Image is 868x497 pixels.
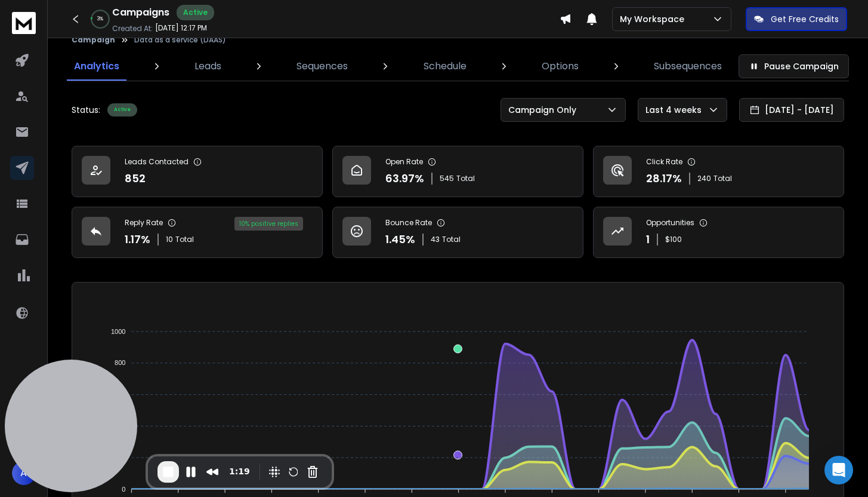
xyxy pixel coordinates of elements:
p: Leads [194,59,221,73]
p: Analytics [74,59,119,73]
a: Click Rate28.17%240Total [593,146,844,197]
h1: Campaigns [112,5,169,20]
p: 1 [646,231,650,248]
p: Opportunities [646,218,694,228]
a: Opportunities1$100 [593,207,844,258]
div: Open Intercom Messenger [824,456,853,484]
a: Bounce Rate1.45%43Total [332,207,583,258]
a: Options [535,52,586,81]
p: 852 [125,170,146,187]
div: 10 % positive replies [234,217,303,231]
p: Open Rate [385,157,423,167]
button: Campaign [72,35,115,45]
a: Schedule [416,52,474,81]
a: Subsequences [647,52,729,81]
p: Leads Contacted [125,157,189,167]
span: 43 [431,235,440,244]
p: $ 100 [665,235,682,244]
p: 63.97 % [385,170,424,187]
p: Last 4 weeks [645,104,706,116]
p: Options [542,59,579,73]
span: Total [713,174,732,183]
p: Campaign Only [508,104,581,116]
span: Total [456,174,475,183]
p: 3 % [97,16,103,23]
p: 28.17 % [646,170,682,187]
p: [DATE] 12:17 PM [155,23,207,33]
tspan: 1000 [111,328,125,335]
span: 240 [697,174,711,183]
a: Sequences [289,52,355,81]
a: Open Rate63.97%545Total [332,146,583,197]
span: Total [442,235,461,244]
div: Active [107,103,137,116]
span: 545 [440,174,454,183]
p: Created At: [112,24,153,33]
p: Schedule [424,59,467,73]
p: Sequences [296,59,348,73]
p: 1.45 % [385,231,415,248]
span: 10 [166,235,173,244]
a: Leads Contacted852 [72,146,323,197]
tspan: 0 [122,486,125,493]
a: Analytics [67,52,126,81]
p: Reply Rate [125,218,163,228]
p: My Workspace [620,13,689,25]
p: Click Rate [646,157,682,167]
a: Reply Rate1.17%10Total10% positive replies [72,207,323,258]
p: Get Free Credits [771,13,839,25]
p: Subsequences [654,59,722,73]
img: logo [12,12,36,34]
button: [DATE] - [DATE] [739,98,844,122]
p: 1.17 % [125,231,150,248]
span: Total [175,235,194,244]
p: Data as a service (DAAS) [134,35,226,45]
div: Active [177,5,214,20]
p: Status: [72,104,100,116]
button: Get Free Credits [746,7,847,31]
a: Leads [187,52,228,81]
button: Pause Campaign [739,54,849,78]
p: Bounce Rate [385,218,432,228]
